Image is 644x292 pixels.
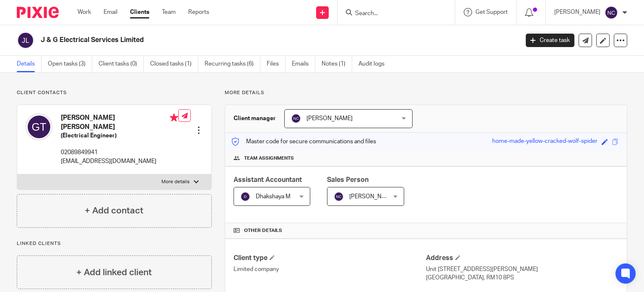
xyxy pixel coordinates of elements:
[48,56,92,72] a: Open tasks (3)
[41,36,419,45] h2: J & G Electrical Services Limited
[188,8,209,16] a: Reports
[327,176,369,183] span: Sales Person
[61,157,178,166] p: [EMAIL_ADDRESS][DOMAIN_NAME]
[85,204,143,217] h4: + Add contact
[605,6,618,19] img: svg%3E
[130,8,149,16] a: Clients
[234,176,302,183] span: Assistant Accountant
[267,56,286,72] a: Files
[61,132,178,140] h5: (Electrical Engineer)
[170,113,178,122] i: Primary
[426,254,618,263] h4: Address
[17,89,212,96] p: Client contacts
[475,9,508,15] span: Get Support
[334,192,344,202] img: svg%3E
[17,7,59,18] img: Pixie
[61,148,178,157] p: 02089849941
[234,254,426,263] h4: Client type
[244,227,282,234] span: Other details
[354,10,430,18] input: Search
[554,8,600,16] p: [PERSON_NAME]
[244,155,294,162] span: Team assignments
[231,137,376,146] p: Master code for secure communications and files
[426,274,618,282] p: [GEOGRAPHIC_DATA], RM10 8PS
[17,56,42,72] a: Details
[306,116,353,121] span: [PERSON_NAME]
[78,8,91,16] a: Work
[17,240,212,247] p: Linked clients
[256,194,291,200] span: Dhakshaya M
[358,56,391,72] a: Audit logs
[162,8,176,16] a: Team
[26,113,52,140] img: svg%3E
[76,266,152,279] h4: + Add linked client
[322,56,352,72] a: Notes (1)
[492,137,597,147] div: home-made-yellow-cracked-wolf-spider
[526,34,574,47] a: Create task
[349,194,395,200] span: [PERSON_NAME]
[225,89,627,96] p: More details
[61,113,178,132] h4: [PERSON_NAME] [PERSON_NAME]
[161,179,190,185] p: More details
[240,192,250,202] img: svg%3E
[426,265,618,274] p: Unit [STREET_ADDRESS][PERSON_NAME]
[205,56,260,72] a: Recurring tasks (6)
[104,8,117,16] a: Email
[99,56,144,72] a: Client tasks (0)
[234,265,426,274] p: Limited company
[150,56,198,72] a: Closed tasks (1)
[234,114,276,123] h3: Client manager
[291,113,301,124] img: svg%3E
[292,56,315,72] a: Emails
[17,32,34,49] img: svg%3E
